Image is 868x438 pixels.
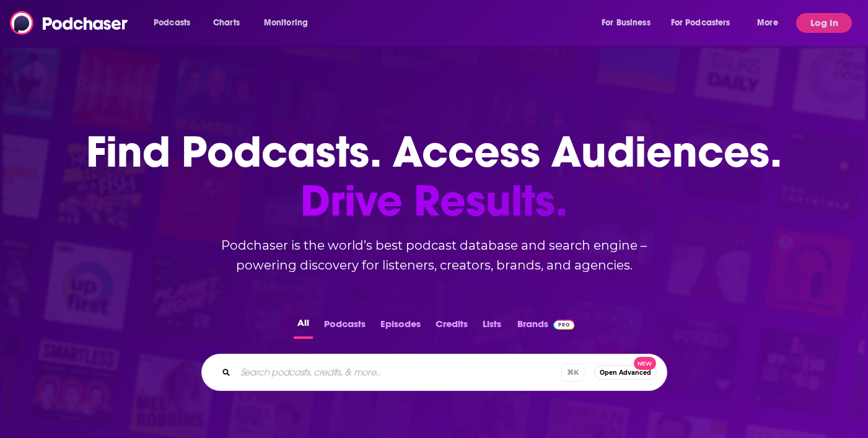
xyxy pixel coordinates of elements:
button: Log In [796,13,852,33]
img: Podchaser - Follow, Share and Rate Podcasts [10,11,129,35]
button: open menu [663,13,748,33]
button: open menu [145,13,206,33]
button: All [294,315,313,339]
button: open menu [748,13,794,33]
input: Search podcasts, credits, & more... [235,362,561,382]
span: Drive Results. [86,177,782,226]
h1: Find Podcasts. Access Audiences. [86,128,782,226]
span: Charts [213,14,240,32]
button: open menu [593,13,666,33]
button: Lists [479,315,505,339]
span: More [757,14,778,32]
button: Credits [432,315,471,339]
button: Episodes [377,315,424,339]
span: Monitoring [264,14,308,32]
a: BrandsPodchaser Pro [517,315,575,339]
div: Search podcasts, credits, & more... [201,354,667,391]
h2: Podchaser is the world’s best podcast database and search engine – powering discovery for listene... [186,235,682,275]
span: ⌘ K [561,364,584,382]
button: Open AdvancedNew [594,365,657,380]
button: Podcasts [320,315,369,339]
span: Podcasts [154,14,190,32]
button: open menu [255,13,324,33]
span: For Business [602,14,651,32]
span: New [634,357,656,370]
span: Open Advanced [600,369,651,376]
a: Charts [205,13,247,33]
span: For Podcasters [671,14,730,32]
img: Podchaser Pro [553,320,575,330]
